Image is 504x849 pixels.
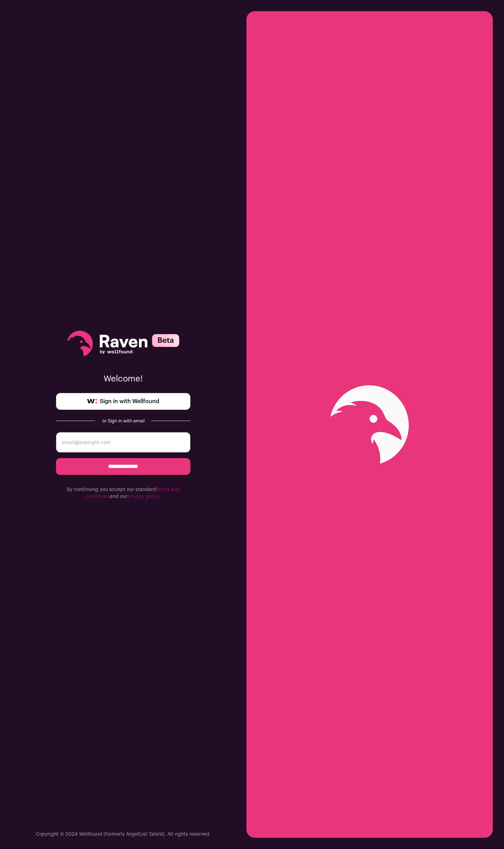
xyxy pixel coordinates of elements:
[36,831,211,838] p: Copyright © 2024 Wellfound (formerly AngelList Talent). All rights reserved.
[56,486,190,500] p: By continuing you accept our standard and our .
[86,487,180,499] a: terms and conditions
[87,399,97,404] img: wellfound-symbol-flush-black-fb3c872781a75f747ccb3a119075da62bfe97bd399995f84a933054e44a575c4.png
[101,418,146,424] div: or Sign in with email
[56,373,190,385] p: Welcome!
[56,393,190,410] a: Sign in with Wellfound
[100,397,159,406] span: Sign in with Wellfound
[56,432,190,452] input: email@example.com
[127,494,159,499] a: privacy policy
